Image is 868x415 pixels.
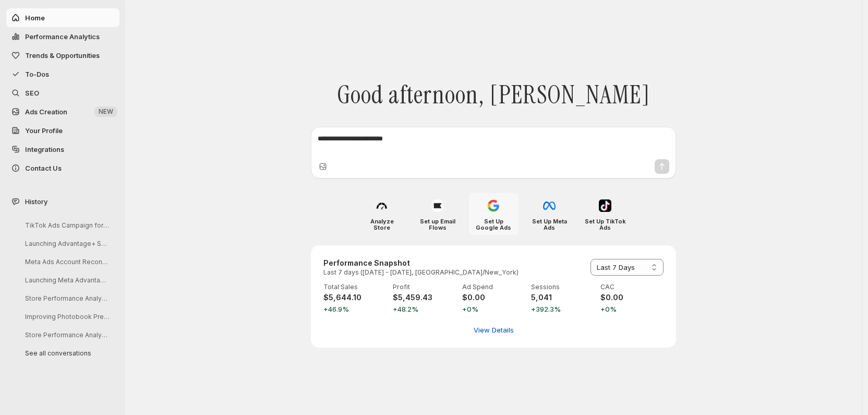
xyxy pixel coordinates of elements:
span: Ads Creation [25,108,67,116]
span: History [25,196,47,207]
span: Good afternoon, [PERSON_NAME] [337,80,650,110]
img: Set Up Google Ads icon [487,199,500,212]
button: Launching Meta Advantage+ Shopping Campaign [17,272,116,288]
img: Set up Email Flows icon [431,199,444,212]
img: Analyze Store icon [376,199,388,212]
button: TikTok Ads Campaign for Best Product [17,217,116,233]
button: Contact Us [6,159,119,177]
a: SEO [6,84,119,102]
a: Integrations [6,140,119,159]
span: Integrations [25,145,64,153]
span: Your Profile [25,126,63,135]
p: CAC [600,283,664,291]
span: Performance Analytics [25,32,100,41]
h4: $5,644.10 [323,292,387,303]
button: See all conversations [17,345,116,361]
h4: Set Up TikTok Ads [585,218,626,231]
button: Store Performance Analysis and Suggestions [17,290,116,306]
button: Meta Ads Account Reconnection & Audit [17,254,116,270]
button: Improving Photobook Press Performance [17,309,116,325]
span: Contact Us [25,164,62,172]
span: To-Dos [25,70,49,78]
span: +392.3% [531,304,594,314]
button: Launching Advantage+ Shopping Campaign on Meta [17,235,116,252]
img: Set Up Meta Ads icon [543,199,556,212]
button: Performance Analytics [6,27,119,46]
h4: Set Up Meta Ads [529,218,570,231]
h3: Performance Snapshot [323,258,519,268]
span: +0% [600,304,664,314]
span: SEO [25,89,39,97]
span: +46.9% [323,304,387,314]
button: Upload image [318,161,328,172]
a: Your Profile [6,121,119,140]
span: +0% [462,304,525,314]
h4: 5,041 [531,292,594,303]
img: Set Up TikTok Ads icon [599,199,611,212]
button: Ads Creation [6,102,119,121]
button: Store Performance Analysis and Recommendations [17,327,116,343]
p: Ad Spend [462,283,525,291]
h4: Analyze Store [361,218,403,231]
button: View detailed performance [467,322,520,338]
span: Home [25,14,45,22]
button: To-Dos [6,65,119,84]
h4: $0.00 [600,292,664,303]
h4: $0.00 [462,292,525,303]
span: NEW [99,108,113,116]
p: Total Sales [323,283,387,291]
button: Home [6,8,119,27]
p: Last 7 days ([DATE] - [DATE], [GEOGRAPHIC_DATA]/New_York) [323,268,519,277]
h4: Set up Email Flows [417,218,459,231]
p: Profit [393,283,456,291]
span: Trends & Opportunities [25,51,100,60]
span: +48.2% [393,304,456,314]
h4: $5,459.43 [393,292,456,303]
span: View Details [474,325,514,335]
p: Sessions [531,283,594,291]
button: Trends & Opportunities [6,46,119,65]
h4: Set Up Google Ads [473,218,514,231]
